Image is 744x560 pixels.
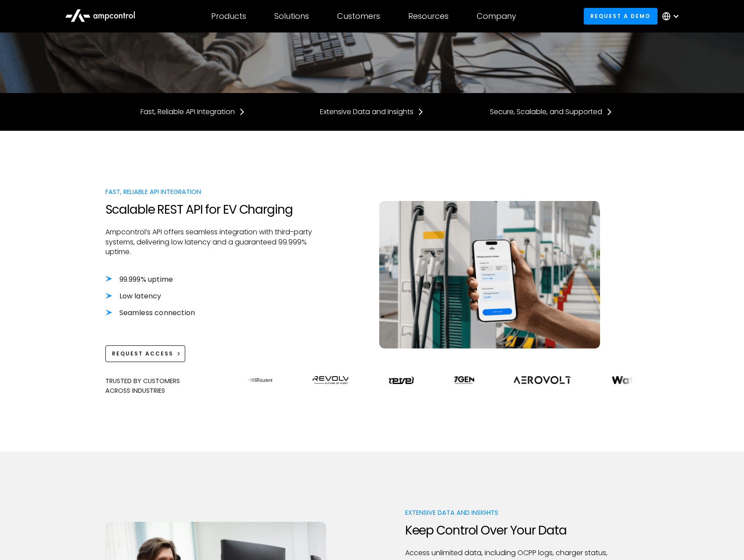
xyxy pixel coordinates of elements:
[477,11,516,21] div: Company
[105,376,234,396] div: Trusted By Customers Across Industries
[274,11,309,21] div: Solutions
[105,291,313,301] li: Low latency
[337,11,380,21] div: Customers
[105,227,313,257] p: Ampcontrol’s API offers seamless integration with third-party systems, delivering low latency and...
[320,107,413,117] div: Extensive Data and Insights
[105,318,313,328] p: ‍
[320,107,424,117] a: Extensive Data and Insights
[405,523,613,538] h2: Keep Control Over Your Data
[105,308,313,318] li: Seamless connection
[105,345,186,362] a: Request Access
[408,11,449,21] div: Resources
[405,508,613,517] div: Extensive Data and Insights
[105,187,313,197] div: Fast, Reliable API Integration
[140,107,245,117] a: Fast, Reliable API Integration
[105,202,313,217] h2: Scalable REST API for EV Charging
[490,107,602,117] div: Secure, Scalable, and Supported
[490,107,613,117] a: Secure, Scalable, and Supported
[140,107,235,117] div: Fast, Reliable API Integration
[379,201,600,348] img: Integrate EV charging mobile apps
[211,11,246,21] div: Products
[112,350,173,358] div: Request Access
[584,8,658,24] a: Request a demo
[105,275,313,284] li: 99.999% uptime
